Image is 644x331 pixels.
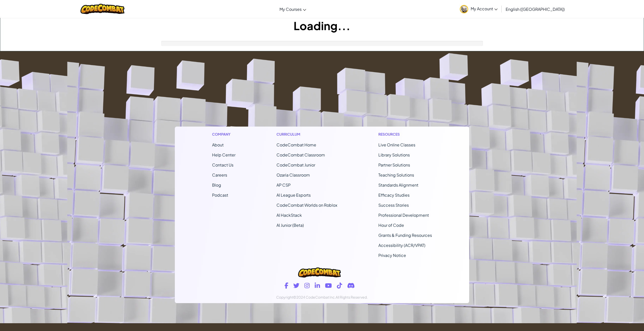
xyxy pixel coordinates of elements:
a: Efficacy Studies [378,192,410,198]
span: CodeCombat Home [276,142,316,147]
a: AI League Esports [276,192,311,198]
a: Teaching Solutions [378,172,414,178]
a: Partner Solutions [378,162,410,168]
a: Library Solutions [378,152,410,157]
span: My Courses [279,7,302,12]
span: My Account [471,6,498,11]
a: Grants & Funding Resources [378,233,432,238]
a: Help Center [212,152,235,157]
a: Ozaria Classroom [276,172,310,178]
a: Privacy Notice [378,253,406,258]
a: CodeCombat Worlds on Roblox [276,202,337,208]
a: CodeCombat Classroom [276,152,325,157]
a: Podcast [212,192,228,198]
span: All Rights Reserved. [336,295,368,299]
a: AI HackStack [276,212,302,218]
span: English ([GEOGRAPHIC_DATA]) [506,7,565,12]
span: ©2024 CodeCombat Inc. [293,295,336,299]
span: Contact Us [212,162,233,168]
a: My Courses [277,2,309,16]
a: Live Online Classes [378,142,415,147]
img: avatar [460,5,468,13]
a: AP CSP [276,182,291,188]
a: Careers [212,172,227,178]
a: Success Stories [378,202,409,208]
a: English ([GEOGRAPHIC_DATA]) [503,2,567,16]
h1: Loading... [0,18,644,33]
a: Standards Alignment [378,182,418,188]
a: Hour of Code [378,223,404,228]
a: Professional Development [378,212,429,218]
a: CodeCombat Junior [276,162,315,168]
span: Copyright [276,295,293,299]
img: CodeCombat logo [80,4,125,14]
a: Blog [212,182,221,188]
h1: Resources [378,132,432,137]
h1: Company [212,132,235,137]
a: AI Junior (Beta) [276,223,304,228]
img: CodeCombat logo [298,267,341,278]
a: My Account [457,1,500,17]
h1: Curriculum [276,132,337,137]
a: Accessibility (ACR/VPAT) [378,243,425,248]
a: About [212,142,224,147]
